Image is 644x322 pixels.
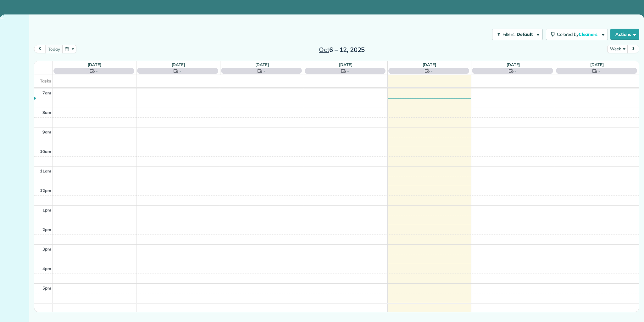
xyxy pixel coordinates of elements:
[40,188,51,193] span: 12pm
[431,68,433,74] span: -
[557,31,600,37] span: Colored by
[489,29,543,40] a: Filters: Default
[42,246,51,251] span: 3pm
[180,68,181,74] span: -
[579,31,599,37] span: Cleaners
[96,68,98,74] span: -
[517,31,533,37] span: Default
[502,31,516,37] span: Filters:
[546,29,608,40] button: Colored byCleaners
[40,78,51,83] span: Tasks
[40,149,51,154] span: 10am
[627,45,639,53] button: next
[40,168,51,173] span: 11am
[507,62,520,67] a: [DATE]
[347,68,349,74] span: -
[42,285,51,291] span: 5pm
[172,62,185,67] a: [DATE]
[319,46,329,54] span: Oct
[598,68,600,74] span: -
[492,29,543,40] button: Filters: Default
[42,227,51,232] span: 2pm
[42,207,51,212] span: 1pm
[34,45,46,53] button: prev
[42,90,51,95] span: 7am
[610,29,639,40] button: Actions
[515,68,517,74] span: -
[42,129,51,134] span: 9am
[42,266,51,271] span: 4pm
[42,110,51,115] span: 8am
[264,68,265,74] span: -
[607,45,628,53] button: Week
[423,62,436,67] a: [DATE]
[45,45,63,53] button: today
[339,62,353,67] a: [DATE]
[303,46,381,53] h2: 6 – 12, 2025
[590,62,604,67] a: [DATE]
[88,62,101,67] a: [DATE]
[255,62,269,67] a: [DATE]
